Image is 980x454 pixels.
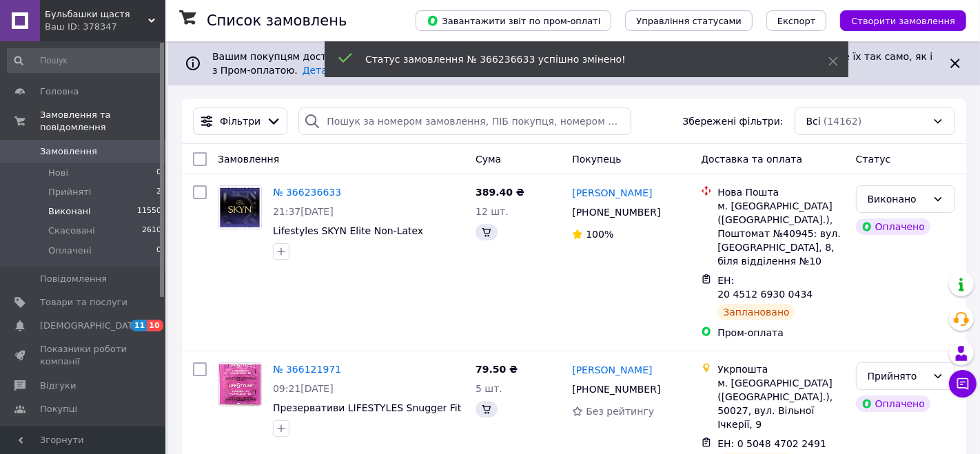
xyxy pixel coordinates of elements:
button: Завантажити звіт по пром-оплаті [416,10,611,31]
span: 0 [156,167,161,179]
button: Чат з покупцем [949,370,977,398]
div: Нова Пошта [717,185,844,199]
div: Ваш ID: 378347 [45,21,165,33]
a: Фото товару [218,185,262,229]
span: [PHONE_NUMBER] [572,384,660,395]
span: Показники роботи компанії [40,343,127,368]
h1: Список замовлень [207,12,347,29]
span: Cума [476,154,501,165]
a: [PERSON_NAME] [572,363,652,377]
span: 2 [156,186,161,198]
span: 09:21[DATE] [273,383,334,394]
span: Скасовані [48,225,95,237]
a: № 366236633 [273,187,341,198]
span: ЕН: 20 4512 6930 0434 [717,275,813,300]
div: м. [GEOGRAPHIC_DATA] ([GEOGRAPHIC_DATA].), Поштомат №40945: вул. [GEOGRAPHIC_DATA], 8, біля відді... [717,199,844,268]
div: Виконано [868,192,927,207]
input: Пошук за номером замовлення, ПІБ покупця, номером телефону, Email, номером накладної [298,107,631,135]
span: Статус [856,154,891,165]
span: 11 [131,320,147,331]
span: Товари та послуги [40,296,127,309]
span: Головна [40,85,79,98]
span: Відгуки [40,380,76,392]
a: № 366121971 [273,364,341,375]
span: 5 шт. [476,383,502,394]
a: Детальніше [303,65,363,76]
span: Прийняті [48,186,91,198]
span: 10 [147,320,163,331]
button: Експорт [766,10,827,31]
span: Бульбашки щастя [45,8,148,21]
span: Вашим покупцям доступна опція «Оплатити частинами від Rozetka» на 2 платежі. Отримуйте нові замов... [212,51,932,76]
span: 12 шт. [476,206,509,217]
div: м. [GEOGRAPHIC_DATA] ([GEOGRAPHIC_DATA].), 50027, вул. Вільної Ічкерії, 9 [717,376,844,431]
span: Виконані [48,205,91,218]
img: Фото товару [218,363,261,406]
a: Lifestyles SKYN Elite Non-Latex [273,225,423,236]
span: Нові [48,167,68,179]
a: Створити замовлення [826,14,966,25]
img: Фото товару [218,186,261,228]
span: Без рейтингу [586,406,654,417]
div: Пром-оплата [717,326,844,340]
span: Управління статусами [636,16,742,26]
span: Доставка та оплата [701,154,802,165]
span: Експорт [777,16,816,26]
div: Статус замовлення № 366236633 успішно змінено! [365,52,794,66]
span: (14162) [824,116,861,127]
div: Прийнято [868,369,927,384]
span: Повідомлення [40,273,107,285]
span: 0 [156,245,161,257]
span: [PHONE_NUMBER] [572,207,660,218]
span: 79.50 ₴ [476,364,518,375]
a: Презервативи LIFESTYLES Snugger Fit [273,402,461,413]
span: Покупець [572,154,621,165]
span: Замовлення [218,154,279,165]
span: 21:37[DATE] [273,206,334,217]
button: Створити замовлення [840,10,966,31]
span: Фільтри [220,114,261,128]
span: Збережені фільтри: [682,114,783,128]
span: Замовлення [40,145,97,158]
span: Покупці [40,403,77,415]
span: Завантажити звіт по пром-оплаті [427,14,600,27]
span: 100% [586,229,613,240]
span: Замовлення та повідомлення [40,109,165,134]
span: Всі [806,114,821,128]
span: Створити замовлення [851,16,955,26]
input: Пошук [7,48,163,73]
span: 11550 [137,205,161,218]
span: Оплачені [48,245,92,257]
div: Оплачено [856,395,930,412]
div: Заплановано [717,304,795,320]
span: 389.40 ₴ [476,187,524,198]
button: Управління статусами [625,10,753,31]
span: 2610 [142,225,161,237]
div: Оплачено [856,218,930,235]
a: [PERSON_NAME] [572,186,652,200]
span: ЕН: 0 5048 4702 2491 [717,438,826,449]
a: Фото товару [218,362,262,406]
div: Укрпошта [717,362,844,376]
span: [DEMOGRAPHIC_DATA] [40,320,142,332]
